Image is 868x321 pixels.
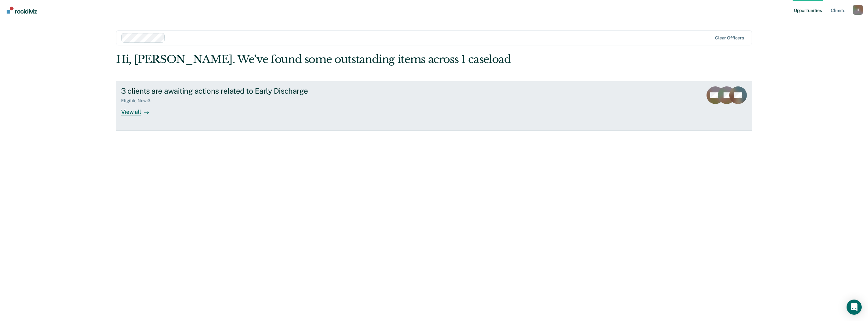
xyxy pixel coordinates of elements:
div: Eligible Now : 3 [121,98,155,103]
img: Recidiviz [7,7,37,14]
button: Profile dropdown button [853,5,863,15]
div: View all [121,103,156,115]
div: J T [853,5,863,15]
a: 3 clients are awaiting actions related to Early DischargeEligible Now:3View all [116,81,752,131]
div: Hi, [PERSON_NAME]. We’ve found some outstanding items across 1 caseload [116,53,625,66]
div: Open Intercom Messenger [847,300,862,315]
div: 3 clients are awaiting actions related to Early Discharge [121,86,343,96]
div: Clear officers [715,35,744,41]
